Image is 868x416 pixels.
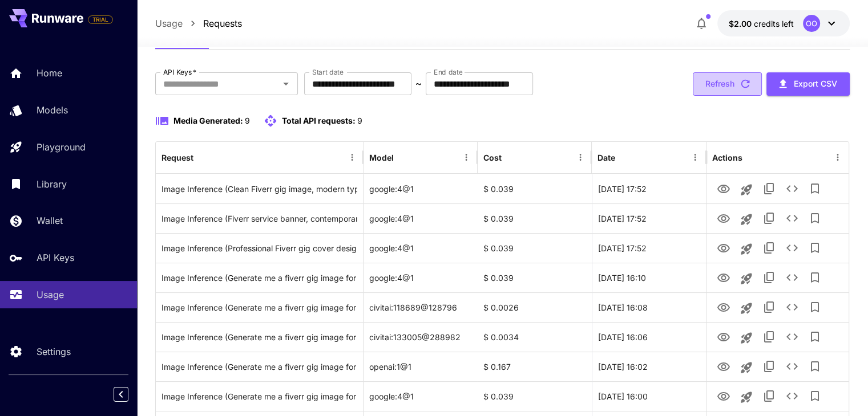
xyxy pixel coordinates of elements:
[282,116,356,125] span: Total API requests:
[712,153,742,162] div: Actions
[758,236,781,259] button: Copy TaskUUID
[712,206,735,230] button: View
[364,233,478,263] div: google:4@1
[203,17,242,30] a: Requests
[88,15,112,24] span: TRIAL
[592,203,706,233] div: 03 Oct, 2025 17:52
[364,174,478,203] div: google:4@1
[735,267,758,290] button: Launch in playground
[592,233,706,263] div: 03 Oct, 2025 17:52
[478,203,592,233] div: $ 0.039
[122,384,137,405] div: Collapse sidebar
[173,116,243,125] span: Media Generated:
[155,17,242,30] nav: breadcrumb
[687,149,703,165] button: Menu
[162,352,357,381] div: Click to copy prompt
[37,103,68,117] p: Models
[781,385,804,407] button: See details
[37,345,71,358] p: Settings
[434,67,462,77] label: End date
[597,153,615,162] div: Date
[162,293,357,322] div: Click to copy prompt
[804,296,826,319] button: Add to library
[804,385,826,407] button: Add to library
[693,72,762,96] button: Refresh
[162,174,357,203] div: Click to copy prompt
[88,13,113,26] span: Add your payment card to enable full platform functionality.
[364,292,478,322] div: civitai:118689@128796
[758,296,781,319] button: Copy TaskUUID
[803,15,820,32] div: OO
[712,325,735,348] button: View
[735,327,758,349] button: Launch in playground
[781,266,804,289] button: See details
[364,352,478,381] div: openai:1@1
[162,323,357,352] div: Click to copy prompt
[712,236,735,259] button: View
[483,153,502,162] div: Cost
[754,19,794,28] span: credits left
[357,116,362,125] span: 9
[369,153,394,162] div: Model
[804,355,826,378] button: Add to library
[478,381,592,411] div: $ 0.039
[592,174,706,203] div: 03 Oct, 2025 17:52
[592,263,706,292] div: 03 Oct, 2025 16:10
[312,67,344,77] label: Start date
[830,149,846,165] button: Menu
[162,382,357,411] div: Click to copy prompt
[245,116,250,125] span: 9
[804,177,826,200] button: Add to library
[735,178,758,201] button: Launch in playground
[781,296,804,319] button: See details
[766,72,850,96] button: Export CSV
[729,19,754,28] span: $2.00
[592,322,706,352] div: 03 Oct, 2025 16:06
[781,355,804,378] button: See details
[478,233,592,263] div: $ 0.039
[415,77,422,91] p: ~
[395,149,411,165] button: Sort
[758,207,781,230] button: Copy TaskUUID
[758,266,781,289] button: Copy TaskUUID
[364,381,478,411] div: google:4@1
[37,66,62,80] p: Home
[278,76,294,92] button: Open
[364,263,478,292] div: google:4@1
[712,177,735,200] button: View
[758,355,781,378] button: Copy TaskUUID
[592,381,706,411] div: 03 Oct, 2025 16:00
[162,263,357,292] div: Click to copy prompt
[592,292,706,322] div: 03 Oct, 2025 16:08
[37,140,86,154] p: Playground
[478,174,592,203] div: $ 0.039
[758,385,781,407] button: Copy TaskUUID
[37,288,64,301] p: Usage
[781,325,804,348] button: See details
[735,208,758,231] button: Launch in playground
[735,238,758,260] button: Launch in playground
[572,149,588,165] button: Menu
[712,266,735,289] button: View
[735,297,758,320] button: Launch in playground
[804,207,826,230] button: Add to library
[478,322,592,352] div: $ 0.0034
[712,295,735,319] button: View
[729,18,794,30] div: $2.00
[712,384,735,407] button: View
[478,352,592,381] div: $ 0.167
[616,149,632,165] button: Sort
[364,203,478,233] div: google:4@1
[804,325,826,348] button: Add to library
[735,356,758,379] button: Launch in playground
[478,292,592,322] div: $ 0.0026
[758,177,781,200] button: Copy TaskUUID
[364,322,478,352] div: civitai:133005@288982
[162,234,357,263] div: Click to copy prompt
[344,149,360,165] button: Menu
[155,17,183,30] a: Usage
[37,251,74,264] p: API Keys
[458,149,474,165] button: Menu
